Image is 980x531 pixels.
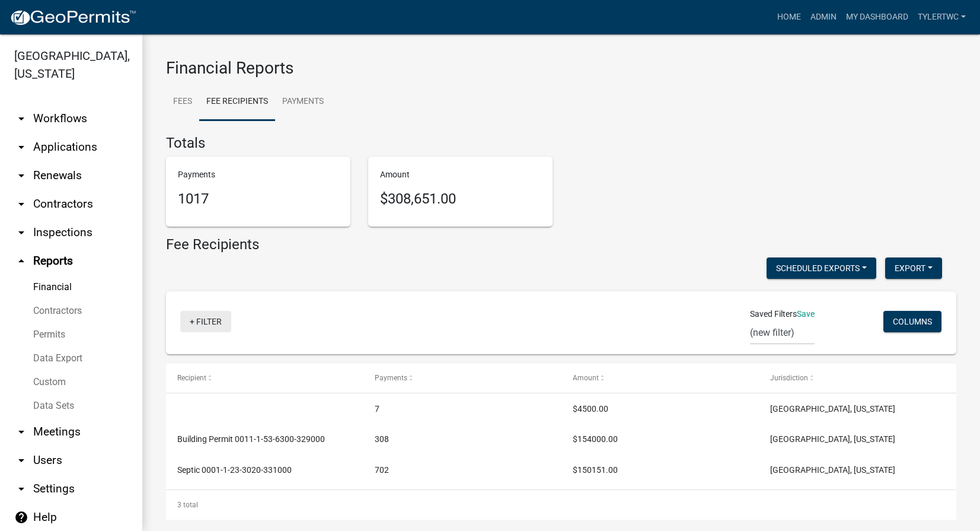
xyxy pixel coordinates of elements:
[375,465,389,475] span: 702
[375,374,407,382] span: Payments
[14,225,28,240] i: arrow_drop_down
[770,404,895,414] span: Warren County, Iowa
[841,6,913,28] a: My Dashboard
[166,236,259,253] h4: Fee Recipients
[14,482,28,496] i: arrow_drop_down
[573,374,599,382] span: Amount
[770,465,895,475] span: Warren County, Iowa
[375,404,379,414] span: 7
[770,434,895,444] span: Warren County, Iowa
[375,434,389,444] span: 308
[178,168,339,181] p: Payments
[180,311,231,332] a: + Filter
[885,257,942,279] button: Export
[772,6,806,28] a: Home
[14,168,28,183] i: arrow_drop_down
[14,453,28,468] i: arrow_drop_down
[573,434,618,444] span: $154000.00
[14,140,28,154] i: arrow_drop_down
[166,135,956,152] h4: Totals
[573,404,608,414] span: $4500.00
[380,168,541,181] p: Amount
[750,308,797,320] span: Saved Filters
[177,465,292,475] span: Septic 0001-1-23-3020-331000
[166,490,956,520] div: 3 total
[806,6,841,28] a: Admin
[178,190,339,208] h5: 1017
[275,83,331,121] a: Payments
[913,6,971,28] a: TylerTWC
[166,364,363,392] datatable-header-cell: Recipient
[770,374,808,382] span: Jurisdiction
[166,58,956,78] h3: Financial Reports
[14,425,28,439] i: arrow_drop_down
[177,374,206,382] span: Recipient
[380,190,541,208] h5: $308,651.00
[14,510,28,524] i: help
[199,83,275,121] a: Fee Recipients
[363,364,561,392] datatable-header-cell: Payments
[797,309,815,319] a: Save
[177,434,325,444] span: Building Permit 0011-1-53-6300-329000
[573,465,618,475] span: $150151.00
[14,254,28,268] i: arrow_drop_up
[166,83,199,121] a: Fees
[14,197,28,211] i: arrow_drop_down
[14,112,28,126] i: arrow_drop_down
[767,257,876,279] button: Scheduled Exports
[561,364,759,392] datatable-header-cell: Amount
[759,364,956,392] datatable-header-cell: Jurisdiction
[883,311,941,332] button: Columns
